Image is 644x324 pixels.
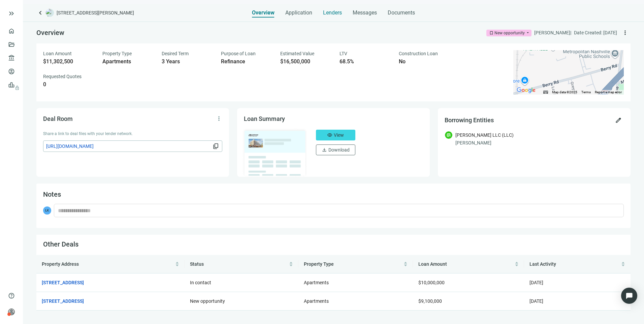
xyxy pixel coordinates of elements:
[529,261,556,267] span: Last Activity
[185,273,298,292] td: In contact
[102,51,132,56] span: Property Type
[323,9,342,16] span: Lenders
[8,292,15,299] span: help
[322,147,327,153] span: download
[316,130,355,140] button: visibilityView
[216,115,222,122] span: more_vert
[613,115,624,126] button: edit
[615,117,622,124] span: edit
[494,30,525,36] div: New opportunity
[42,297,84,305] a: [STREET_ADDRESS]
[622,29,629,36] span: more_vert
[399,58,450,65] div: No
[43,206,51,215] span: LK
[242,128,308,177] img: dealOverviewImg
[43,58,94,65] div: $11,302,500
[445,117,494,124] span: Borrowing Entities
[418,280,445,285] span: $10,000,000
[43,81,94,88] div: 0
[455,139,624,147] div: [PERSON_NAME]
[221,51,256,56] span: Purpose of Loan
[36,29,64,37] span: Overview
[353,9,377,16] span: Messages
[489,31,494,35] span: bookmark
[280,58,331,65] div: $16,500,000
[340,51,347,56] span: LTV
[621,288,637,304] div: Open Intercom Messenger
[552,90,577,94] span: Map data ©2025
[388,9,415,16] span: Documents
[244,115,285,122] span: Loan Summary
[36,9,44,17] a: keyboard_arrow_left
[399,51,438,56] span: Construction Loan
[280,51,314,56] span: Estimated Value
[316,144,355,155] button: downloadDownload
[7,9,15,18] button: keyboard_double_arrow_right
[162,58,213,65] div: 3 Years
[455,131,514,139] div: [PERSON_NAME] LLC (LLC)
[43,51,72,56] span: Loan Amount
[340,58,391,65] div: 68.5%
[534,29,571,36] div: [PERSON_NAME] |
[285,9,312,16] span: Application
[252,9,275,16] span: Overview
[221,58,272,65] div: Refinance
[574,29,617,36] div: Date Created: [DATE]
[42,279,84,286] a: [STREET_ADDRESS]
[304,280,329,285] span: Apartments
[529,298,543,304] span: [DATE]
[418,261,447,267] span: Loan Amount
[46,9,54,17] img: deal-logo
[57,9,134,16] span: [STREET_ADDRESS][PERSON_NAME]
[185,292,298,311] td: New opportunity
[328,147,350,153] span: Download
[213,143,219,150] span: content_copy
[43,74,82,79] span: Requested Quotes
[46,142,211,150] span: [URL][DOMAIN_NAME]
[581,90,591,94] a: Terms (opens in new tab)
[43,131,133,136] span: Share a link to deal files with your lender network.
[529,280,543,285] span: [DATE]
[102,58,154,65] div: Apartments
[214,113,224,124] button: more_vert
[327,132,332,138] span: visibility
[334,132,344,138] span: View
[515,86,537,95] img: Google
[304,261,334,267] span: Property Type
[620,27,631,38] button: more_vert
[515,86,537,95] a: Open this area in Google Maps (opens a new window)
[418,298,442,304] span: $9,100,000
[162,51,189,56] span: Desired Term
[43,240,78,248] span: Other Deals
[190,261,204,267] span: Status
[8,309,15,315] span: person
[304,298,329,304] span: Apartments
[543,90,548,95] button: Keyboard shortcuts
[595,90,622,94] a: Report a map error
[43,190,61,198] span: Notes
[43,115,73,122] span: Deal Room
[42,261,79,267] span: Property Address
